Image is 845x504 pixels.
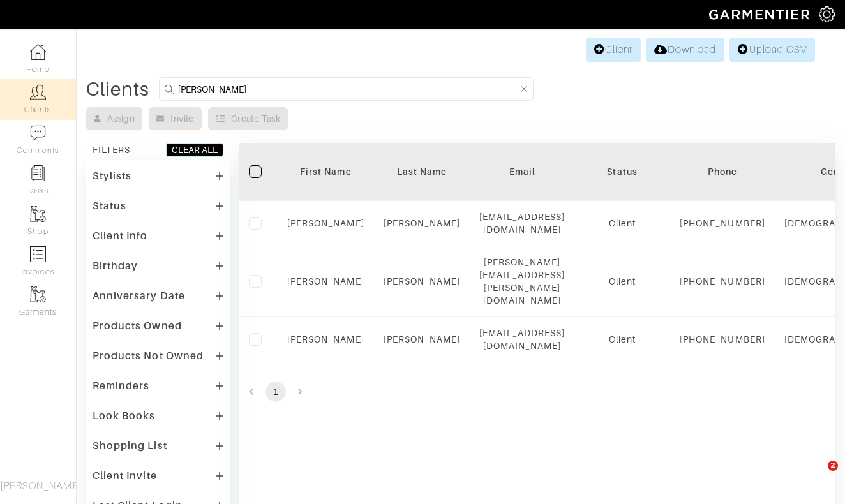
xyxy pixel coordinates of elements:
[680,217,765,230] div: [PHONE_NUMBER]
[584,333,661,346] div: Client
[287,218,364,228] a: [PERSON_NAME]
[265,382,286,402] button: page 1
[93,230,148,242] div: Client Info
[287,276,364,286] a: [PERSON_NAME]
[178,81,518,97] input: Search by name, email, phone, city, or state
[93,144,130,156] div: FILTERS
[479,165,565,178] div: Email
[584,275,661,288] div: Client
[574,143,670,201] th: Toggle SortBy
[374,143,470,201] th: Toggle SortBy
[802,461,832,491] iframe: Intercom live chat
[729,38,815,62] a: Upload CSV
[384,218,461,228] a: [PERSON_NAME]
[584,217,661,230] div: Client
[172,144,218,156] div: CLEAR ALL
[93,410,156,422] div: Look Books
[30,125,46,141] img: comment-icon-a0a6a9ef722e966f86d9cbdc48e553b5cf19dbc54f86b18d962a5391bc8f6eb6.png
[384,334,461,345] a: [PERSON_NAME]
[584,165,661,178] div: Status
[93,380,149,392] div: Reminders
[646,38,724,62] a: Download
[93,170,131,182] div: Stylists
[479,211,565,236] div: [EMAIL_ADDRESS][DOMAIN_NAME]
[93,470,157,482] div: Client Invite
[680,275,765,288] div: [PHONE_NUMBER]
[93,200,126,212] div: Status
[479,327,565,352] div: [EMAIL_ADDRESS][DOMAIN_NAME]
[479,256,565,307] div: [PERSON_NAME][EMAIL_ADDRESS][PERSON_NAME][DOMAIN_NAME]
[287,334,364,345] a: [PERSON_NAME]
[30,165,46,181] img: reminder-icon-8004d30b9f0a5d33ae49ab947aed9ed385cf756f9e5892f1edd6e32f2345188e.png
[278,143,374,201] th: Toggle SortBy
[819,6,835,22] img: gear-icon-white-bd11855cb880d31180b6d7d6211b90ccbf57a29d726f0c71d8c61bd08dd39cc2.png
[86,83,149,96] div: Clients
[703,3,819,26] img: garmentier-logo-header-white-b43fb05a5012e4ada735d5af1a66efaba907eab6374d6393d1fbf88cb4ef424d.png
[93,290,185,302] div: Anniversary Date
[93,320,182,332] div: Products Owned
[30,206,46,222] img: garments-icon-b7da505a4dc4fd61783c78ac3ca0ef83fa9d6f193b1c9dc38574b1d14d53ca28.png
[166,143,223,157] button: CLEAR ALL
[586,38,641,62] a: Client
[30,84,46,100] img: clients-icon-6bae9207a08558b7cb47a8932f037763ab4055f8c8b6bfacd5dc20c3e0201464.png
[287,165,364,178] div: First Name
[384,165,461,178] div: Last Name
[828,461,838,471] span: 2
[30,246,46,262] img: orders-icon-0abe47150d42831381b5fb84f609e132dff9fe21cb692f30cb5eec754e2cba89.png
[239,382,835,402] nav: pagination navigation
[93,260,138,272] div: Birthday
[30,286,46,302] img: garments-icon-b7da505a4dc4fd61783c78ac3ca0ef83fa9d6f193b1c9dc38574b1d14d53ca28.png
[680,165,765,178] div: Phone
[93,440,167,452] div: Shopping List
[30,44,46,60] img: dashboard-icon-dbcd8f5a0b271acd01030246c82b418ddd0df26cd7fceb0bd07c9910d44c42f6.png
[680,333,765,346] div: [PHONE_NUMBER]
[384,276,461,286] a: [PERSON_NAME]
[93,350,204,362] div: Products Not Owned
